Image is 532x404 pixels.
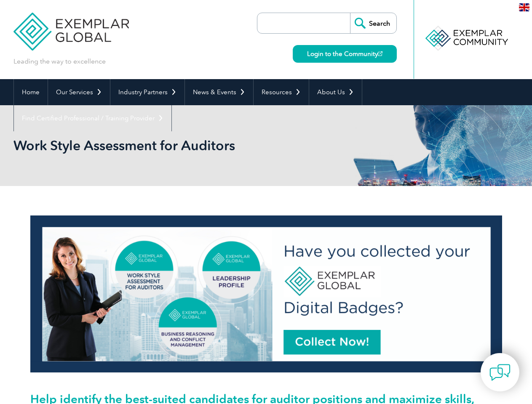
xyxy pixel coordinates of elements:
[48,79,110,105] a: Our Services
[293,45,397,63] a: Login to the Community
[378,51,382,56] img: open_square.png
[14,105,171,131] a: Find Certified Professional / Training Provider
[13,57,106,66] p: Leading the way to excellence
[309,79,362,105] a: About Us
[110,79,184,105] a: Industry Partners
[489,362,511,383] img: contact-chat.png
[13,139,367,152] h2: Work Style Assessment for Auditors
[350,13,396,33] input: Search
[254,79,309,105] a: Resources
[14,79,48,105] a: Home
[185,79,253,105] a: News & Events
[519,3,529,11] img: en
